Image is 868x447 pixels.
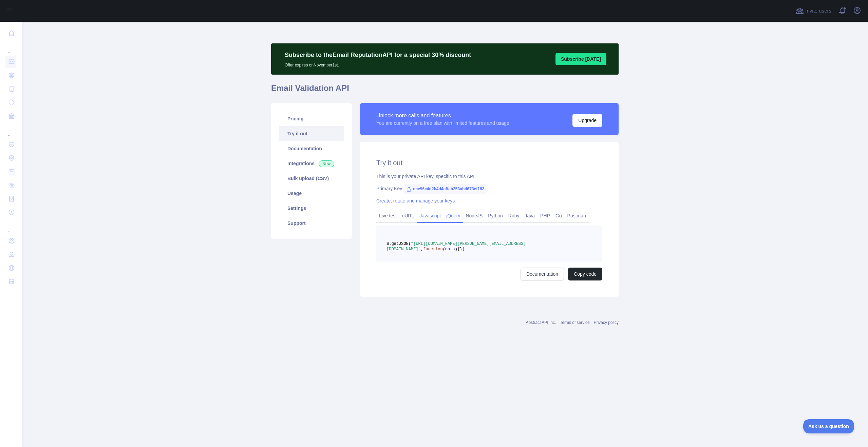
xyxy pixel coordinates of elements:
span: "[URL][DOMAIN_NAME][PERSON_NAME][EMAIL_ADDRESS][DOMAIN_NAME]" [386,241,526,252]
a: Create, rotate and manage your keys [376,198,455,203]
a: Javascript [417,210,444,221]
a: Privacy policy [594,320,619,325]
span: ) [455,247,457,252]
div: This is your private API key, specific to this API. [376,173,602,180]
button: Copy code [568,268,602,280]
span: function [423,247,443,252]
a: Go [553,210,565,221]
button: Subscribe [DATE] [555,53,606,65]
span: data [445,247,455,252]
iframe: Toggle Customer Support [803,419,854,433]
span: dce96c4d2b4d4cffab253abd673ef182 [403,184,487,194]
a: Bulk upload (CSV) [279,171,344,186]
span: Invite users [805,7,831,15]
span: ( [443,247,445,252]
div: ... [5,41,16,54]
a: Java [522,210,538,221]
div: ... [5,123,16,137]
a: Ruby [506,210,522,221]
a: Usage [279,186,344,201]
h2: Try it out [376,158,602,168]
a: PHP [537,210,553,221]
div: Primary Key: [376,185,602,192]
a: jQuery [444,210,463,221]
button: Upgrade [572,114,602,127]
a: cURL [399,210,417,221]
span: }) [460,247,465,252]
a: Postman [565,210,589,221]
span: $.getJSON( [386,241,411,246]
a: Live test [376,210,399,221]
p: Offer expires on November 1st. [285,60,471,68]
span: New [319,160,334,167]
h1: Email Validation API [271,83,619,99]
a: Terms of service [560,320,589,325]
a: Python [485,210,506,221]
a: Try it out [279,126,344,141]
a: Support [279,216,344,231]
a: Settings [279,201,344,216]
a: Integrations New [279,156,344,171]
a: Abstract API Inc. [526,320,556,325]
button: Invite users [794,5,833,16]
div: Unlock more calls and features [376,112,509,120]
span: { [457,247,460,252]
div: ... [5,220,16,233]
a: Documentation [279,141,344,156]
a: Documentation [521,268,564,280]
span: , [421,247,423,252]
a: NodeJS [463,210,485,221]
a: Pricing [279,111,344,126]
div: You are currently on a free plan with limited features and usage [376,120,509,127]
p: Subscribe to the Email Reputation API for a special 30 % discount [285,50,471,60]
